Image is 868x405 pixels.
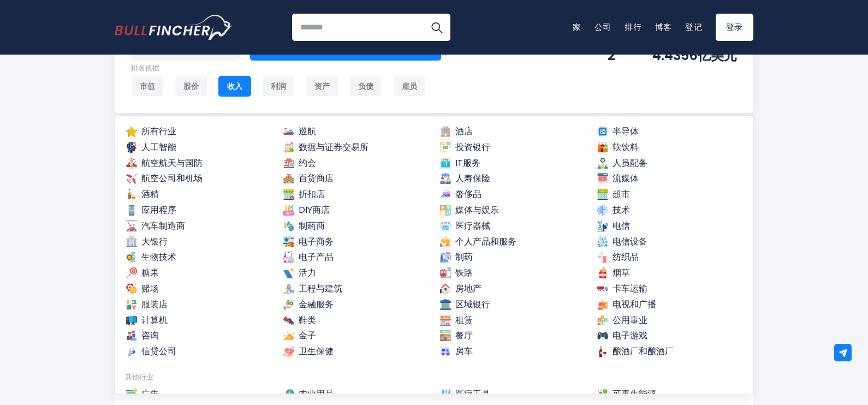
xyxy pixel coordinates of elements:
font: 折扣店 [299,188,325,200]
font: 金子 [299,329,316,342]
font: 登录 [726,21,744,33]
a: 家 [573,21,581,33]
a: 医疗工具 [439,388,586,401]
font: 信贷公司 [141,345,176,358]
font: 所有行业 [141,125,176,138]
a: 汽车制造商 [125,219,272,233]
a: 博客 [655,21,673,33]
a: 排行 [625,21,642,33]
a: 活力 [282,266,430,280]
a: 公用事业 [596,314,744,327]
font: 医疗器械 [455,219,490,232]
font: 鞋类 [299,314,316,326]
font: 投资银行 [455,141,490,153]
a: 酒店 [439,125,586,139]
font: 烟草 [613,266,630,279]
a: 制药 [439,251,586,264]
a: 前往主页 [115,15,232,40]
a: 个人产品和服务 [439,235,586,249]
a: IT服务 [439,157,586,170]
a: 数据与证券交易所 [282,141,430,154]
font: 约会 [299,157,316,169]
font: 卡车运输 [613,282,647,295]
font: 租赁 [455,314,473,326]
a: 医疗器械 [439,219,586,233]
font: 电视和广播 [613,298,656,311]
font: 流媒体 [613,172,639,184]
a: 铁路 [439,266,586,280]
font: 收入 [227,81,242,92]
a: 餐厅 [439,329,586,343]
font: 公用事业 [613,314,647,326]
a: 流媒体 [596,172,744,186]
a: 酿酒厂和酿酒厂 [596,345,744,359]
font: 媒体与娱乐 [455,204,499,216]
font: 2 [608,46,615,64]
a: 电信设备 [596,235,744,249]
font: 农业用品 [299,388,334,400]
font: 生物技术 [141,251,176,263]
a: 电子产品 [282,251,430,264]
a: 卡车运输 [596,282,744,296]
font: IT服务 [455,157,480,169]
font: 负债 [358,81,373,92]
font: 卫生保健 [299,345,334,358]
font: 登记 [685,21,703,33]
a: 电子商务 [282,235,430,249]
a: 应用程序 [125,204,272,217]
a: 技术 [596,204,744,217]
a: 糖果 [125,266,272,280]
font: 可再生能源 [613,388,656,400]
a: 广告 [125,388,272,401]
a: 电视和广播 [596,298,744,312]
a: 软饮料 [596,141,744,154]
a: 服装店 [125,298,272,312]
font: 应用程序 [141,204,176,216]
a: 媒体与娱乐 [439,204,586,217]
font: 糖果 [141,266,159,279]
img: Bullfincher 徽标 [115,15,233,40]
font: 个人产品和服务 [455,235,516,248]
font: 巡航 [299,125,316,138]
font: 人工智能 [141,141,176,153]
font: 数据与证券交易所 [299,141,368,153]
font: 酿酒厂和酿酒厂 [613,345,674,358]
font: 赌场 [141,282,159,295]
a: 金融服务 [282,298,430,312]
font: 纺织品 [613,251,639,263]
font: 雇员 [402,81,417,92]
font: 航空公司和机场 [141,172,203,184]
a: 投资银行 [439,141,586,154]
a: 航空公司和机场 [125,172,272,186]
a: 半导体 [596,125,744,139]
font: 电子商务 [299,235,334,248]
a: 制药商 [282,219,430,233]
font: 计算机 [141,314,168,326]
a: 房地产 [439,282,586,296]
a: 人工智能 [125,141,272,154]
font: 公司 [594,21,612,33]
font: 房车 [455,345,473,358]
font: 酒精 [141,188,159,200]
a: 大银行 [125,235,272,249]
font: 大银行 [141,235,168,248]
a: 纺织品 [596,251,744,264]
a: 区域银行 [439,298,586,312]
button: 搜索 [423,14,450,41]
a: 可再生能源 [596,388,744,401]
a: 赌场 [125,282,272,296]
font: 制药商 [299,219,325,232]
font: 电子游戏 [613,329,647,342]
a: 工程与建筑 [282,282,430,296]
a: 航空航天与国防 [125,157,272,170]
a: 百货商店 [282,172,430,186]
font: DIY商店 [299,204,330,216]
font: 技术 [613,204,630,216]
a: 电子游戏 [596,329,744,343]
font: 广告 [141,388,159,400]
a: 烟草 [596,266,744,280]
font: 软饮料 [613,141,639,153]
